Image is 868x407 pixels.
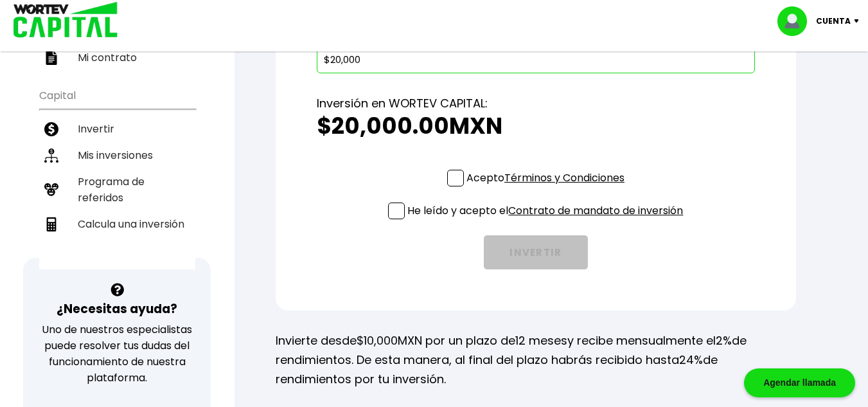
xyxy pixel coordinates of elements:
[44,183,58,197] img: recomiendanos-icon.9b8e9327.svg
[40,321,194,386] p: Uno de nuestros especialistas puede resolver tus dudas del funcionamiento de nuestra plataforma.
[39,142,195,168] a: Mis inversiones
[515,332,567,348] span: 12 meses
[39,168,195,211] a: Programa de referidos
[44,51,58,65] img: contrato-icon.f2db500c.svg
[317,94,755,113] p: Inversión en WORTEV CAPITAL:
[816,12,851,31] p: Cuenta
[407,203,683,219] p: He leído y acepto el
[744,368,855,397] div: Agendar llamada
[44,122,58,136] img: invertir-icon.b3b967d7.svg
[39,81,195,269] ul: Capital
[679,352,703,368] span: 24%
[317,113,755,139] h2: $20,000.00 MXN
[39,211,195,237] a: Calcula una inversión
[508,203,683,218] a: Contrato de mandato de inversión
[39,116,195,142] a: Invertir
[484,235,588,269] button: INVERTIR
[276,331,796,389] p: Invierte desde MXN por un plazo de y recibe mensualmente el de rendimientos. De esta manera, al f...
[44,149,58,163] img: inversiones-icon.6695dc30.svg
[57,300,177,318] h3: ¿Necesitas ayuda?
[777,6,816,36] img: profile-image
[466,170,624,186] p: Acepto
[44,217,58,231] img: calculadora-icon.17d418c4.svg
[716,332,732,348] span: 2%
[357,332,398,348] span: $10,000
[851,19,868,23] img: icon-down
[504,170,624,185] a: Términos y Condiciones
[39,44,195,71] a: Mi contrato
